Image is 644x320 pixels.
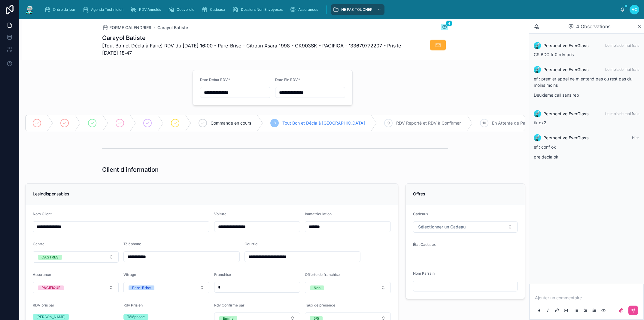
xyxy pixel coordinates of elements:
[543,111,589,117] span: Perspective EverGlass
[534,120,546,125] span: tk cx2
[305,282,391,293] button: Bouton de sélection
[632,7,637,12] span: AC
[43,4,80,15] a: Ordre du jour
[102,25,151,31] a: FORME CALENDRIER
[245,242,258,246] span: Courriel
[305,303,335,307] span: Taux de présence
[129,4,165,15] a: RDV Annulés
[418,224,466,230] span: Sélectionner un Cadeau
[33,191,391,197] div: Les
[123,242,141,246] span: Téléphone
[605,43,639,48] span: Le mois de mai frais
[534,144,639,150] p: ef : conf ok
[166,4,199,15] a: Couvercle
[36,314,65,320] div: [PERSON_NAME]
[534,154,639,160] p: pre decla ok
[275,77,298,82] span: Date Fin RDV
[446,20,452,26] span: 4
[396,120,461,126] span: RDV Reporté et RDV à Confirmer
[157,25,188,31] a: Carayol Batiste
[413,212,428,216] span: Cadeaux
[298,7,318,12] span: Assurances
[200,77,228,82] span: Date Début RDV
[543,135,589,141] span: Perspective EverGlass
[41,285,60,290] div: PACIFIQUE
[341,7,372,12] span: NE PAS TOUCHER
[210,7,225,12] span: Cadeaux
[413,221,518,233] button: Bouton de sélection
[91,7,123,12] span: Agenda Technicien
[214,272,231,277] span: Franchise
[543,43,589,49] span: Perspective EverGlass
[314,285,320,290] div: Non
[387,121,390,125] span: 9
[632,135,639,140] span: Hier
[288,4,322,15] a: Assurances
[413,271,435,276] span: Nom Parrain
[605,111,639,116] span: Le mois de mai frais
[24,5,35,14] img: Logo de l'application
[33,242,44,246] span: Centre
[241,7,283,12] span: Dossiers Non Envoyésés
[211,120,251,126] span: Commande en cours
[41,255,59,260] div: CASTRES
[576,23,610,30] span: 4 Observations
[200,4,229,15] a: Cadeaux
[231,4,287,15] a: Dossiers Non Envoyésés
[139,7,161,12] span: RDV Annulés
[441,24,448,31] button: 4
[33,282,119,293] button: Bouton de sélection
[102,42,403,56] span: [Tout Bon et Décla à Faire) RDV du [DATE] 16:00 - Pare-Brise - Citroun Xsara 1998 - GK903SK - PAC...
[123,272,136,277] span: Vitrage
[109,25,151,31] span: FORME CALENDRIER
[53,7,75,12] span: Ordre du jour
[33,251,119,263] button: Bouton de sélection
[33,212,52,216] span: Nom Client
[413,191,425,196] span: Offres
[81,4,128,15] a: Agenda Technicien
[605,67,639,72] span: Le mois de mai frais
[534,52,574,57] span: CS BDG fr 0 rdv pris
[543,67,589,73] span: Perspective EverGlass
[282,120,365,126] span: Tout Bon et Décla à [GEOGRAPHIC_DATA]
[274,121,276,125] span: 8
[123,303,143,307] span: Rdv Pris en
[214,303,245,307] span: Rdv Confirmé par
[127,314,145,320] div: Téléphone
[40,3,620,16] div: contenu glissant
[482,121,486,125] span: 10
[177,7,194,12] span: Couvercle
[305,272,340,277] span: Offerte de franchise
[305,212,332,216] span: Immatriculation
[123,282,209,293] button: Bouton de sélection
[413,242,436,247] span: État Cadeaux
[40,191,69,196] span: Indispensables
[534,92,639,98] p: Deuxieme call sans rep
[132,285,151,290] div: Pare-Brise
[534,76,639,88] p: ef : premier appel ne m'entend pas ou rest pas du moins moins
[102,34,403,42] h1: Carayol Batiste
[102,165,159,174] h1: Client d'information
[33,303,54,307] span: RDV pris par
[214,212,226,216] span: Voiture
[413,254,417,260] span: --
[331,4,384,15] a: NE PAS TOUCHER
[492,120,539,126] span: En Attente de Paiement
[33,272,51,277] span: Assurance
